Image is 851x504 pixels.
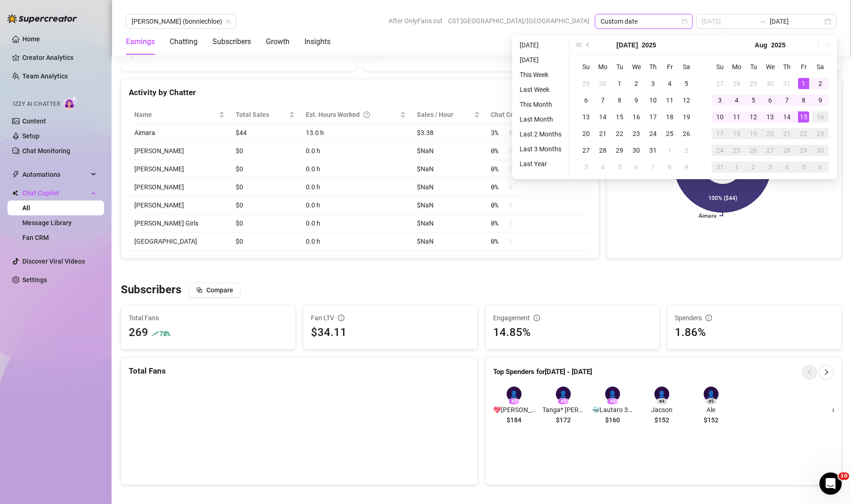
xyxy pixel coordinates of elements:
td: [PERSON_NAME] [129,142,230,160]
div: 8 [664,162,675,173]
div: 30 [765,78,776,89]
th: Th [645,58,661,75]
div: Activity by Chatter [129,86,591,99]
div: 26 [681,128,692,139]
div: 17 [714,128,726,139]
td: 2025-08-12 [745,109,762,125]
input: Start date [702,16,755,26]
td: 2025-07-19 [678,109,695,125]
td: 2025-08-26 [745,142,762,159]
td: 2025-08-29 [795,142,812,159]
td: [GEOGRAPHIC_DATA] [129,233,230,251]
li: Last 2 Months [516,129,565,140]
a: Content [22,117,46,125]
div: 19 [748,128,759,139]
td: 2025-08-09 [678,159,695,175]
td: 2025-07-02 [628,75,645,92]
td: 2025-08-16 [812,109,829,125]
div: 👤 [507,387,521,401]
td: 2025-06-30 [594,75,611,92]
div: 4 [731,95,742,106]
img: logo-BBDzfeDw.svg [7,14,77,23]
div: 11 [664,95,675,106]
td: $0 [230,196,300,214]
div: 27 [581,145,592,156]
td: $0 [230,233,300,251]
td: $0 [230,142,300,160]
td: 2025-07-04 [661,75,678,92]
div: 3 [714,95,726,106]
button: Compare [189,283,241,297]
span: Sales / Hour [417,110,472,120]
div: 14.85% [493,324,652,342]
td: 2025-08-03 [712,92,728,109]
div: 26 [748,145,759,156]
td: 2025-08-21 [778,125,795,142]
td: 2025-08-06 [628,159,645,175]
td: 2025-08-31 [712,159,728,175]
span: rise [152,330,158,337]
span: Bonnie (bonniechloe) [132,14,231,28]
div: 12 [681,95,692,106]
td: 2025-07-21 [594,125,611,142]
div: Est. Hours Worked [306,110,399,120]
td: 2025-08-07 [778,92,795,109]
td: 2025-07-25 [661,125,678,142]
td: $44 [230,124,300,142]
td: 2025-07-18 [661,109,678,125]
span: 10 [838,472,849,480]
th: Mo [728,58,745,75]
th: Fr [661,58,678,75]
li: Last Year [516,158,565,169]
th: Sa [812,58,829,75]
div: 10 [647,95,659,106]
td: [PERSON_NAME] [129,160,230,178]
td: 2025-07-27 [578,142,594,159]
td: 2025-08-11 [728,109,745,125]
td: 2025-07-06 [578,92,594,109]
li: [DATE] [516,39,565,51]
div: 4 [597,162,608,173]
span: question-circle [363,110,370,120]
div: 20 [765,128,776,139]
button: Choose a month [755,36,767,54]
td: 2025-07-31 [778,75,795,92]
td: 2025-08-10 [712,109,728,125]
td: 2025-07-29 [745,75,762,92]
span: info-circle [534,315,540,321]
li: [DATE] [516,54,565,65]
div: 27 [765,145,776,156]
td: 0.0 h [300,196,412,214]
div: 4 [781,162,792,173]
button: Choose a month [616,36,638,54]
li: Last Week [516,84,565,95]
td: 2025-08-05 [745,92,762,109]
td: 2025-07-16 [628,109,645,125]
div: 8 [614,95,625,106]
a: Message Library [22,219,72,226]
div: 15 [614,111,625,123]
div: 23 [815,128,826,139]
div: Growth [266,36,290,47]
th: Chat Conversion [485,106,591,124]
th: We [762,58,778,75]
td: 2025-07-30 [628,142,645,159]
td: 2025-07-07 [594,92,611,109]
div: 9 [681,162,692,173]
td: 2025-08-04 [728,92,745,109]
div: 3 [765,162,776,173]
span: thunderbolt [12,171,20,178]
td: 2025-08-04 [594,159,611,175]
th: Su [712,58,728,75]
td: 2025-09-03 [762,159,778,175]
th: Su [578,58,594,75]
td: 2025-08-25 [728,142,745,159]
div: 2 [631,78,642,89]
iframe: Intercom live chat [819,472,842,495]
div: 1 [731,162,742,173]
td: 2025-07-26 [678,125,695,142]
div: 31 [647,145,659,156]
li: Last 3 Months [516,143,565,155]
td: 2025-09-04 [778,159,795,175]
td: 0.0 h [300,160,412,178]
